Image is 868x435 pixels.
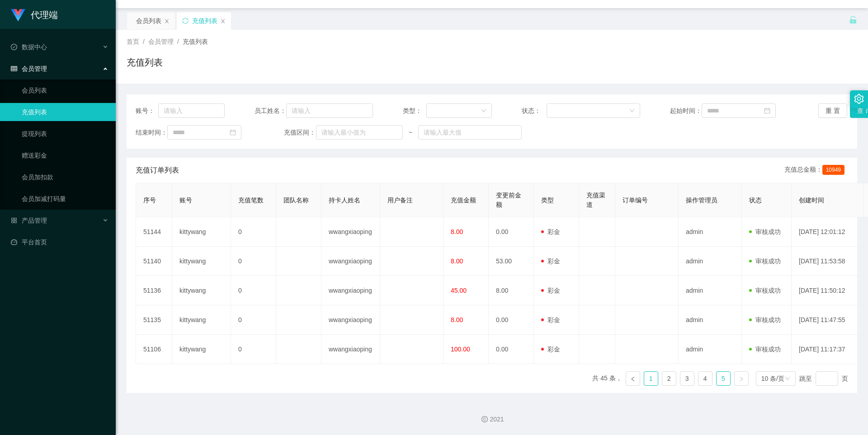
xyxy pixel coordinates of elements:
input: 请输入最大值 [418,125,521,140]
span: 类型： [403,106,426,116]
img: logo.9652507e.png [11,9,25,22]
span: 审核成功 [749,287,781,294]
td: [DATE] 11:17:37 [792,335,864,364]
a: 代理端 [11,11,58,18]
span: 充值金额 [451,196,476,204]
div: 充值总金额： [784,165,848,176]
a: 充值列表 [22,103,108,121]
a: 4 [698,372,712,385]
i: 图标: down [785,376,790,382]
td: 51136 [136,276,172,305]
span: 彩金 [541,316,560,323]
span: 100.00 [451,346,470,353]
input: 请输入最小值为 [316,125,403,140]
i: 图标: setting [854,94,864,104]
td: kittywang [172,305,231,335]
td: 51140 [136,247,172,276]
td: 0 [231,247,276,276]
td: [DATE] 11:53:58 [792,247,864,276]
i: 图标: copyright [481,416,488,422]
h1: 代理端 [31,0,58,29]
li: 1 [644,371,658,386]
span: 操作管理员 [686,196,717,204]
span: 审核成功 [749,228,781,235]
span: 创建时间 [799,196,824,204]
td: 51144 [136,217,172,247]
div: 2021 [123,415,861,424]
span: 员工姓名： [255,106,286,116]
span: 审核成功 [749,346,781,353]
span: 审核成功 [749,316,781,323]
span: 结束时间： [136,128,167,137]
span: 产品管理 [11,217,47,224]
td: 51135 [136,305,172,335]
li: 上一页 [626,371,640,386]
td: 0 [231,217,276,247]
i: 图标: check-circle-o [11,44,17,50]
i: 图标: close [164,19,170,24]
td: admin [679,276,742,305]
i: 图标: table [11,65,17,72]
span: 彩金 [541,228,560,235]
span: / [177,38,179,45]
span: 10949 [822,165,844,175]
i: 图标: right [739,376,744,382]
span: 账号 [179,196,192,204]
td: 0.00 [489,217,534,247]
span: 团队名称 [283,196,309,204]
div: 跳至 页 [799,371,848,386]
i: 图标: unlock [849,16,857,24]
i: 图标: appstore-o [11,217,17,224]
span: 充值渠道 [586,192,605,208]
span: 充值区间： [284,128,316,137]
a: 会员加扣款 [22,168,108,186]
td: wwangxiaoping [321,276,380,305]
td: [DATE] 12:01:12 [792,217,864,247]
span: / [143,38,145,45]
div: 充值列表 [192,12,217,29]
span: 持卡人姓名 [329,196,360,204]
h1: 充值列表 [127,56,163,69]
td: kittywang [172,276,231,305]
td: 0 [231,335,276,364]
td: 0 [231,276,276,305]
i: 图标: close [220,19,226,24]
div: 10 条/页 [761,372,784,385]
span: 彩金 [541,257,560,265]
a: 2 [662,372,676,385]
i: 图标: calendar [764,108,770,114]
i: 图标: down [629,108,635,114]
td: admin [679,305,742,335]
span: 8.00 [451,228,463,235]
td: 0.00 [489,335,534,364]
span: 充值笔数 [238,196,264,204]
a: 会员加减打码量 [22,190,108,208]
span: 彩金 [541,346,560,353]
div: 会员列表 [136,12,161,29]
span: 充值订单列表 [136,165,179,176]
span: 充值列表 [183,38,208,45]
td: 53.00 [489,247,534,276]
span: 8.00 [451,316,463,323]
td: admin [679,217,742,247]
span: 账号： [136,106,158,116]
i: 图标: calendar [230,129,236,136]
li: 4 [698,371,712,386]
td: kittywang [172,335,231,364]
a: 赠送彩金 [22,146,108,164]
span: 类型 [541,196,554,204]
i: 图标: sync [182,18,189,24]
input: 请输入 [286,103,373,118]
span: 首页 [127,38,139,45]
td: wwangxiaoping [321,305,380,335]
a: 1 [644,372,658,385]
td: 8.00 [489,276,534,305]
td: wwangxiaoping [321,217,380,247]
li: 5 [716,371,731,386]
td: [DATE] 11:50:12 [792,276,864,305]
span: 彩金 [541,287,560,294]
span: 会员管理 [148,38,174,45]
td: admin [679,247,742,276]
td: 0.00 [489,305,534,335]
span: ~ [403,128,418,137]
